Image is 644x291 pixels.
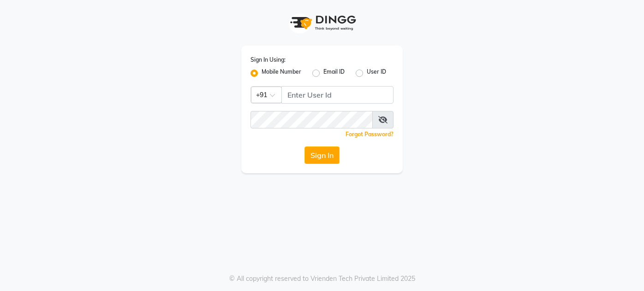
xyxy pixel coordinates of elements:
[367,68,386,79] label: User ID
[262,68,301,79] label: Mobile Number
[285,9,359,36] img: logo1.svg
[323,68,345,79] label: Email ID
[346,131,394,138] a: Forgot Password?
[250,56,286,64] label: Sign In Using:
[281,86,394,104] input: Username
[304,146,340,164] button: Sign In
[250,111,373,128] input: Username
